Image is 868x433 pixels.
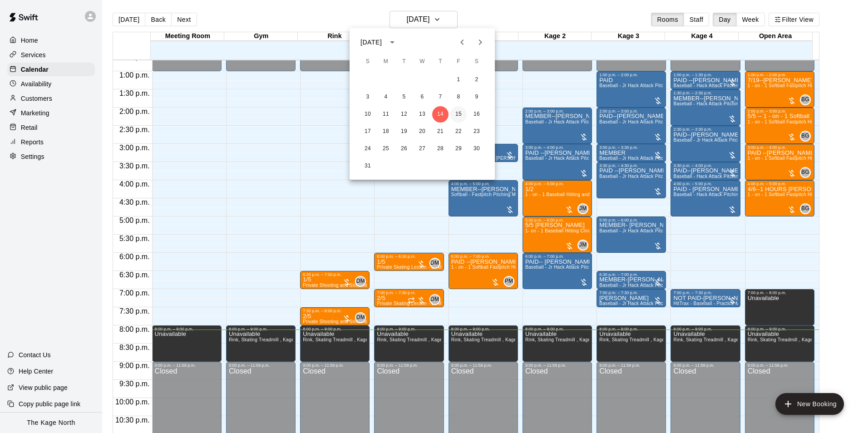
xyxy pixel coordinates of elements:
[469,123,485,140] button: 23
[414,89,430,105] button: 6
[450,106,467,123] button: 15
[378,141,394,157] button: 25
[396,89,412,105] button: 5
[432,123,449,140] button: 21
[360,53,376,71] span: Sunday
[414,53,430,71] span: Wednesday
[453,33,471,51] button: Previous month
[450,89,467,105] button: 8
[469,141,485,157] button: 30
[414,106,430,123] button: 13
[432,106,449,123] button: 14
[471,33,489,51] button: Next month
[396,53,412,71] span: Tuesday
[396,141,412,157] button: 26
[414,141,430,157] button: 27
[385,34,400,50] button: calendar view is open, switch to year view
[360,89,376,105] button: 3
[396,123,412,140] button: 19
[360,141,376,157] button: 24
[360,38,382,47] div: [DATE]
[378,53,394,71] span: Monday
[469,106,485,123] button: 16
[378,123,394,140] button: 18
[378,89,394,105] button: 4
[450,141,467,157] button: 29
[414,123,430,140] button: 20
[360,158,376,174] button: 31
[469,53,485,71] span: Saturday
[450,123,467,140] button: 22
[378,106,394,123] button: 11
[396,106,412,123] button: 12
[469,89,485,105] button: 9
[360,123,376,140] button: 17
[450,72,467,88] button: 1
[432,53,449,71] span: Thursday
[432,141,449,157] button: 28
[432,89,449,105] button: 7
[469,72,485,88] button: 2
[360,106,376,123] button: 10
[450,53,467,71] span: Friday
